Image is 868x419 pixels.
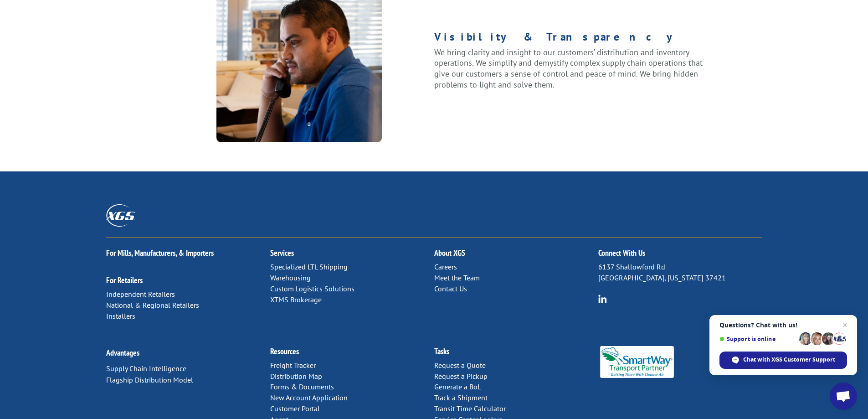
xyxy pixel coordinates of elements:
a: Warehousing [270,273,311,282]
p: 6137 Shallowford Rd [GEOGRAPHIC_DATA], [US_STATE] 37421 [598,262,762,284]
a: Generate a BoL [434,382,481,391]
a: Careers [434,262,457,271]
h1: Visibility & Transparency [434,31,704,47]
span: Support is online [719,336,796,342]
div: Open chat [830,383,857,410]
a: Supply Chain Intelligence [106,364,186,373]
a: Request a Quote [434,361,486,370]
a: Distribution Map [270,372,322,381]
a: Contact Us [434,284,467,293]
a: New Account Application [270,393,348,402]
a: Specialized LTL Shipping [270,262,348,271]
a: For Mills, Manufacturers, & Importers [106,248,214,258]
a: Flagship Distribution Model [106,375,193,384]
a: Forms & Documents [270,382,334,391]
span: Questions? Chat with us! [719,321,847,329]
a: For Retailers [106,275,143,285]
a: Request a Pickup [434,372,488,381]
img: group-6 [598,295,607,303]
span: Chat with XGS Customer Support [743,356,835,364]
a: Installers [106,311,135,321]
h2: Connect With Us [598,249,762,262]
a: Track a Shipment [434,393,488,402]
p: We bring clarity and insight to our customers’ distribution and inventory operations. We simplify... [434,47,704,90]
h2: Tasks [434,347,598,360]
a: Meet the Team [434,273,480,282]
a: About XGS [434,248,465,258]
a: XTMS Brokerage [270,295,322,304]
a: Services [270,248,294,258]
img: Smartway_Logo [598,346,676,378]
a: Independent Retailers [106,290,175,299]
a: Resources [270,346,299,357]
a: Transit Time Calculator [434,404,506,413]
a: Custom Logistics Solutions [270,284,354,293]
img: XGS_Logos_ALL_2024_All_White [106,204,135,227]
a: National & Regional Retailers [106,300,199,310]
div: Chat with XGS Customer Support [719,352,847,369]
a: Customer Portal [270,404,320,413]
a: Freight Tracker [270,361,316,370]
a: Advantages [106,347,139,358]
span: Close chat [839,320,850,331]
